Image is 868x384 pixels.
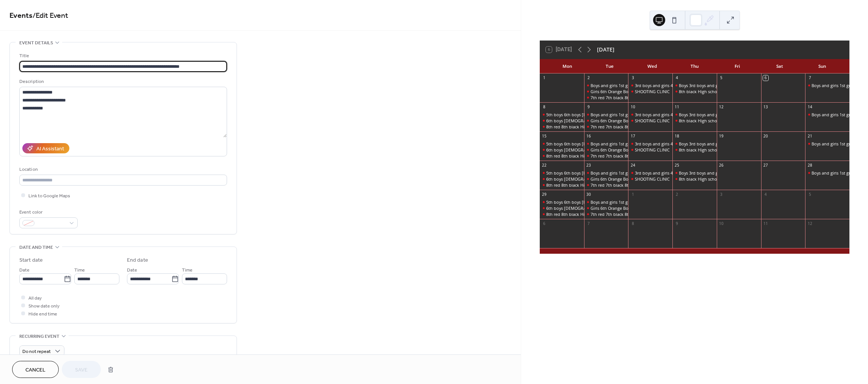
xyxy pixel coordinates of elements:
div: 8 [542,105,547,110]
div: 6th boys [DEMOGRAPHIC_DATA] 7th white 7th red 7th black Practice [546,205,679,211]
div: Girls 6th Orange Boys 6th white Boys 6th red Boys 6th black Boys 7th white Practice [584,205,628,211]
div: 24 [630,162,636,168]
div: 9 [675,221,680,226]
div: 1 [542,75,547,81]
div: 26 [719,162,724,168]
span: Date [127,266,137,274]
div: Girls 6th Orange Boys 6th white Boys 6th red Boys 6th black Boys 7th white Practice [591,118,752,123]
div: SHOOTING CLINIC [635,89,670,94]
span: Do not repeat [22,347,51,356]
div: Boys and girls 1st grade and 2nd grade 5U and 6U Practice [591,141,704,147]
div: Boys and girls 1st grade and 2nd grade 5U and 6U Practice [805,112,849,117]
div: Boys and girls 1st grade and 2nd grade 5U and 6U Practice [584,199,628,205]
div: Boys 3rd boys and girls 4th boys and girls 5th grade girls 5th boys Practice [672,170,717,176]
div: 7th red 7th black 8th red Practice [584,124,628,130]
div: Sat [758,59,801,73]
div: 5th boys 6th boys [DEMOGRAPHIC_DATA] 6th boys red 6th grade girls blue 6th girls orange Practice [546,112,739,117]
div: 7th red 7th black 8th red Practice [591,153,655,159]
div: 3rd boys and girls 4th boys and girls 5th grade girls 6th girls blue Practice [635,83,777,88]
div: 9 [586,105,591,110]
div: Boys and girls 1st grade and 2nd grade 5U and 6U Practice [591,83,704,88]
div: 8th black High school boys Practice [672,147,717,153]
a: Events [9,8,33,23]
div: 7th red 7th black 8th red Practice [584,182,628,188]
div: Boys and girls 1st grade and 2nd grade 5U and 6U Practice [584,141,628,147]
div: Girls 6th Orange Boys 6th white Boys 6th red Boys 6th black Boys 7th white Practice [584,176,628,182]
div: Boys and girls 1st grade and 2nd grade 5U and 6U Practice [805,141,849,147]
div: SHOOTING CLINIC [635,176,670,182]
div: 8th red 8th black High school boys Practice [540,153,584,159]
div: 7th red 7th black 8th red Practice [591,211,655,217]
div: Boys 3rd boys and girls 4th boys and girls 5th grade girls 5th boys Practice [672,83,717,88]
div: 6 [763,75,768,81]
div: 4 [675,75,680,81]
div: 5th boys 6th boys white 6th boys red 6th grade girls blue 6th girls orange Practice [540,170,584,176]
div: 7th red 7th black 8th red Practice [584,153,628,159]
div: 2 [586,75,591,81]
div: 8th red 8th black High school boys Practice [546,124,630,130]
div: 8th red 8th black High school boys Practice [546,182,630,188]
div: 6th boys [DEMOGRAPHIC_DATA] 7th white 7th red 7th black Practice [546,176,679,182]
div: Mon [546,59,588,73]
div: 29 [542,192,547,197]
div: 5th boys 6th boys white 6th boys red 6th grade girls blue 6th girls orange Practice [540,141,584,147]
div: 30 [586,192,591,197]
div: Boys 3rd boys and girls 4th boys and girls 5th grade girls 5th boys Practice [679,141,822,147]
span: Hide end time [28,310,57,318]
div: 22 [542,162,547,168]
div: Description [19,78,226,86]
div: 3rd boys and girls 4th boys and girls 5th grade girls 6th girls blue Practice [628,112,672,117]
div: 10 [719,221,724,226]
div: 2 [675,192,680,197]
div: 7 [807,75,813,81]
div: 6th boys black 7th white 7th red 7th black Practice [540,118,584,123]
div: 5th boys 6th boys white 6th boys red 6th grade girls blue 6th girls orange Practice [540,112,584,117]
div: 8th red 8th black High school boys Practice [546,153,630,159]
div: 17 [630,134,636,139]
div: 8th black High school boys Practice [679,118,747,123]
div: 12 [719,105,724,110]
div: 5th boys 6th boys [DEMOGRAPHIC_DATA] 6th boys red 6th grade girls blue 6th girls orange Practice [546,170,739,176]
div: Location [19,165,226,173]
div: SHOOTING CLINIC [628,118,672,123]
div: 3rd boys and girls 4th boys and girls 5th grade girls 6th girls blue Practice [628,170,672,176]
span: All day [28,294,42,302]
div: AI Assistant [36,145,64,153]
div: 8th black High school boys Practice [679,147,747,153]
div: 5th boys 6th boys [DEMOGRAPHIC_DATA] 6th boys red 6th grade girls blue 6th girls orange Practice [546,141,739,147]
div: Thu [673,59,716,73]
div: 7 [586,221,591,226]
div: 14 [807,105,813,110]
div: 3 [630,75,636,81]
span: Time [74,266,85,274]
div: Start date [19,256,43,264]
div: 21 [807,134,813,139]
div: 6 [542,221,547,226]
div: 6th boys [DEMOGRAPHIC_DATA] 7th white 7th red 7th black Practice [546,118,679,123]
div: SHOOTING CLINIC [635,147,670,153]
div: 7th red 7th black 8th red Practice [591,95,655,100]
div: Wed [631,59,673,73]
div: End date [127,256,148,264]
div: 3rd boys and girls 4th boys and girls 5th grade girls 6th girls blue Practice [635,141,777,147]
div: 16 [586,134,591,139]
div: SHOOTING CLINIC [628,89,672,94]
div: Boys and girls 1st grade and 2nd grade 5U and 6U Practice [584,112,628,117]
button: Cancel [12,361,59,378]
div: 27 [763,162,768,168]
div: Girls 6th Orange Boys 6th white Boys 6th red Boys 6th black Boys 7th white Practice [591,176,752,182]
span: Time [182,266,193,274]
div: Girls 6th Orange Boys 6th white Boys 6th red Boys 6th black Boys 7th white Practice [584,118,628,123]
div: 3rd boys and girls 4th boys and girls 5th grade girls 6th girls blue Practice [628,141,672,147]
div: 3 [719,192,724,197]
div: Girls 6th Orange Boys 6th white Boys 6th red Boys 6th black Boys 7th white Practice [591,147,752,153]
div: 18 [675,134,680,139]
div: Title [19,52,226,60]
div: SHOOTING CLINIC [628,147,672,153]
div: 19 [719,134,724,139]
div: Boys 3rd boys and girls 4th boys and girls 5th grade girls 5th boys Practice [679,112,822,117]
span: / Edit Event [33,8,68,23]
div: Girls 6th Orange Boys 6th white Boys 6th red Boys 6th black Boys 7th white Practice [591,89,752,94]
div: 5 [807,192,813,197]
